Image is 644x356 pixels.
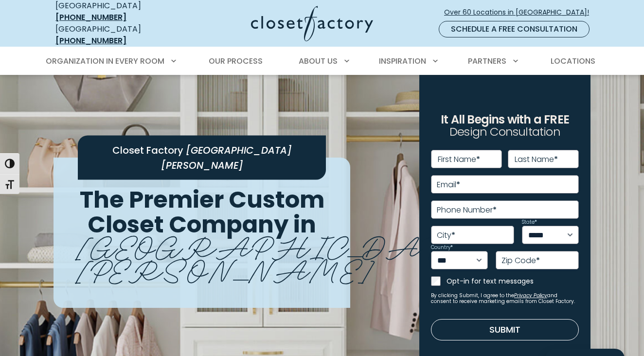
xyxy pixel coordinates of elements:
[55,23,175,47] div: [GEOGRAPHIC_DATA]
[437,231,455,239] label: City
[501,257,540,265] label: Zip Code
[76,222,492,290] span: [GEOGRAPHIC_DATA][PERSON_NAME]
[551,55,595,67] span: Locations
[438,156,480,163] label: First Name
[515,156,558,163] label: Last Name
[468,55,506,67] span: Partners
[209,55,263,67] span: Our Process
[444,7,597,18] span: Over 60 Locations in [GEOGRAPHIC_DATA]!
[444,4,597,21] a: Over 60 Locations in [GEOGRAPHIC_DATA]!
[437,206,497,214] label: Phone Number
[299,55,338,67] span: About Us
[437,181,460,189] label: Email
[514,292,547,299] a: Privacy Policy
[112,143,183,157] span: Closet Factory
[80,183,324,241] span: The Premier Custom Closet Company in
[441,111,569,127] span: It All Begins with a FREE
[55,35,126,46] a: [PHONE_NUMBER]
[447,276,579,286] label: Opt-in for text messages
[522,220,537,225] label: State
[39,48,605,75] nav: Primary Menu
[161,143,292,173] span: [GEOGRAPHIC_DATA][PERSON_NAME]
[439,21,590,37] a: Schedule a Free Consultation
[379,55,426,67] span: Inspiration
[431,293,579,304] small: By clicking Submit, I agree to the and consent to receive marketing emails from Closet Factory.
[449,124,560,140] span: Design Consultation
[431,245,453,250] label: Country
[55,12,126,23] a: [PHONE_NUMBER]
[46,55,164,67] span: Organization in Every Room
[431,319,579,340] button: Submit
[251,6,373,41] img: Closet Factory Logo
